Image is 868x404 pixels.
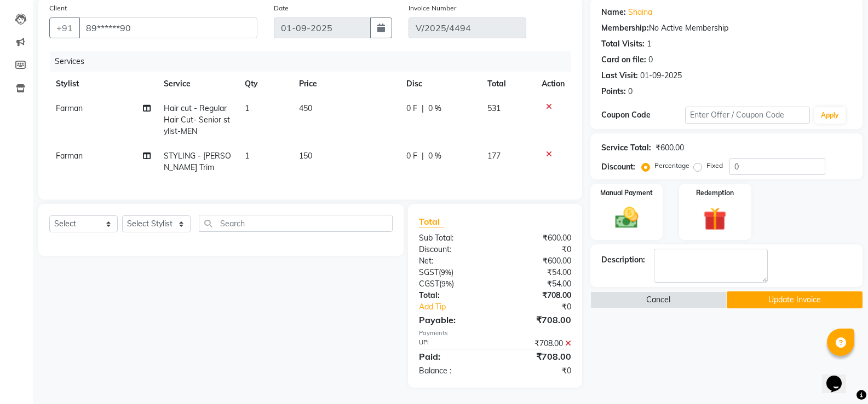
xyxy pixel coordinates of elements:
[601,70,638,81] div: Last Visit:
[245,103,249,113] span: 1
[647,38,651,50] div: 1
[601,54,646,66] div: Card on file:
[419,279,439,289] span: CGST
[422,103,424,114] span: |
[49,17,80,38] button: +91
[164,151,231,172] span: STYLING - [PERSON_NAME] Trim
[411,267,495,278] div: ( )
[495,244,579,255] div: ₹0
[50,51,579,72] div: Services
[411,338,495,349] div: UPI
[411,313,495,326] div: Payable:
[411,290,495,301] div: Total:
[274,3,289,13] label: Date
[400,72,481,96] th: Disc
[628,86,633,97] div: 0
[411,365,495,377] div: Balance :
[56,103,83,113] span: Farman
[487,103,501,113] span: 531
[411,301,509,313] a: Add Tip
[199,215,393,232] input: Search
[822,360,857,393] iframe: chat widget
[495,255,579,267] div: ₹600.00
[601,109,685,121] div: Coupon Code
[600,188,653,198] label: Manual Payment
[590,291,726,308] button: Cancel
[696,188,734,198] label: Redemption
[656,142,684,154] div: ₹600.00
[411,244,495,255] div: Discount:
[238,72,292,96] th: Qty
[164,103,230,136] span: Hair cut - Regular Hair Cut- Senior stylist-MEN
[157,72,238,96] th: Service
[601,86,626,97] div: Points:
[495,338,579,349] div: ₹708.00
[49,3,67,13] label: Client
[601,38,645,50] div: Total Visits:
[411,350,495,363] div: Paid:
[79,17,257,38] input: Search by Name/Mobile/Email/Code
[601,22,852,34] div: No Active Membership
[495,267,579,278] div: ₹54.00
[495,365,579,377] div: ₹0
[696,204,734,233] img: _gift.svg
[654,161,689,171] label: Percentage
[495,313,579,326] div: ₹708.00
[299,151,312,161] span: 150
[495,278,579,290] div: ₹54.00
[411,232,495,244] div: Sub Total:
[299,103,312,113] span: 450
[601,254,645,266] div: Description:
[640,70,682,81] div: 01-09-2025
[601,7,626,18] div: Name:
[685,107,810,124] input: Enter Offer / Coupon Code
[487,151,501,161] span: 177
[495,350,579,363] div: ₹708.00
[628,7,652,18] a: Shaina
[428,150,441,162] span: 0 %
[601,161,635,173] div: Discount:
[245,151,249,161] span: 1
[419,329,571,338] div: Payments
[727,291,863,308] button: Update Invoice
[422,150,424,162] span: |
[411,255,495,267] div: Net:
[409,3,456,13] label: Invoice Number
[601,142,651,154] div: Service Total:
[706,161,723,171] label: Fixed
[419,216,444,227] span: Total
[495,232,579,244] div: ₹600.00
[406,150,417,162] span: 0 F
[292,72,400,96] th: Price
[441,268,451,277] span: 9%
[441,279,452,288] span: 9%
[419,267,439,277] span: SGST
[49,72,157,96] th: Stylist
[481,72,535,96] th: Total
[406,103,417,114] span: 0 F
[648,54,653,66] div: 0
[56,151,83,161] span: Farman
[814,107,846,124] button: Apply
[428,103,441,114] span: 0 %
[608,204,646,231] img: _cash.svg
[535,72,571,96] th: Action
[509,301,579,313] div: ₹0
[411,278,495,290] div: ( )
[601,22,649,34] div: Membership:
[495,290,579,301] div: ₹708.00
